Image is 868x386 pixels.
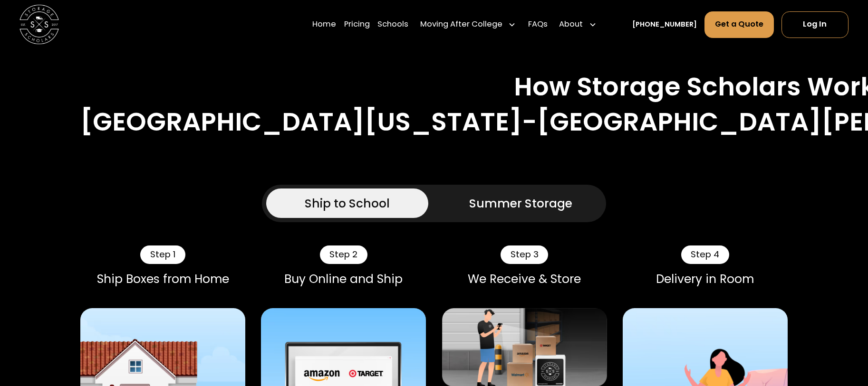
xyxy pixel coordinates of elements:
a: Schools [377,11,408,38]
div: Ship to School [305,195,390,212]
div: Delivery in Room [623,272,788,286]
a: home [19,5,59,44]
div: Moving After College [420,19,502,30]
img: Storage Scholars main logo [19,5,59,44]
div: About [555,11,600,38]
div: Ship Boxes from Home [80,272,245,286]
div: We Receive & Store [442,272,607,286]
div: Moving After College [416,11,520,38]
a: Log In [781,11,849,38]
div: Buy Online and Ship [261,272,426,286]
a: Home [312,11,336,38]
a: Get a Quote [704,11,773,38]
a: Pricing [344,11,370,38]
div: Step 3 [501,245,548,264]
div: About [559,19,583,30]
div: Summer Storage [469,195,572,212]
div: Step 2 [320,245,367,264]
div: Step 1 [140,245,185,264]
a: [PHONE_NUMBER] [632,19,697,30]
div: Step 4 [681,245,729,264]
a: FAQs [528,11,548,38]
